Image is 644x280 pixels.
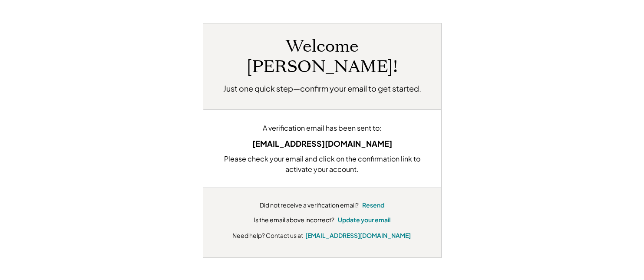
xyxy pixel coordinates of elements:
[216,138,428,149] div: [EMAIL_ADDRESS][DOMAIN_NAME]
[362,201,384,210] button: Resend
[254,216,334,224] div: Is the email above incorrect?
[216,36,428,77] h1: Welcome [PERSON_NAME]!
[305,231,411,239] a: [EMAIL_ADDRESS][DOMAIN_NAME]
[216,123,428,133] div: A verification email has been sent to:
[216,154,428,175] div: Please check your email and click on the confirmation link to activate your account.
[223,82,421,94] h2: Just one quick step—confirm your email to get started.
[338,216,390,224] button: Update your email
[260,201,359,210] div: Did not receive a verification email?
[232,231,303,240] div: Need help? Contact us at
